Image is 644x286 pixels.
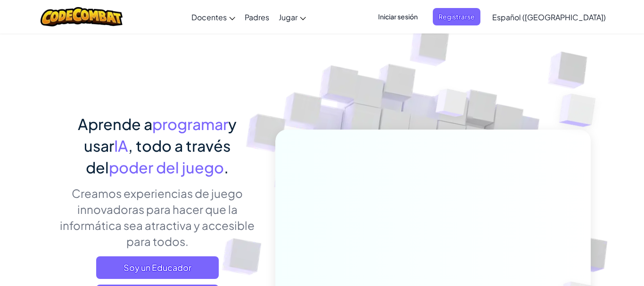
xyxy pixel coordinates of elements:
span: IA [114,136,128,155]
a: Jugar [274,4,311,30]
a: Español ([GEOGRAPHIC_DATA]) [487,4,611,30]
button: Registrarse [433,8,480,25]
a: Docentes [187,4,240,30]
span: programar [152,114,228,133]
img: Overlap cubes [418,70,486,140]
span: , todo a través del [86,136,231,177]
button: Iniciar sesión [372,8,423,25]
span: Docentes [191,12,227,22]
a: Padres [240,4,274,30]
span: Jugar [279,12,297,22]
img: CodeCombat logo [41,7,123,26]
p: Creamos experiencias de juego innovadoras para hacer que la informática sea atractiva y accesible... [53,185,261,249]
img: Overlap cubes [540,71,622,150]
span: . [224,158,229,177]
span: Español ([GEOGRAPHIC_DATA]) [492,12,606,22]
a: Soy un Educador [96,256,219,279]
span: poder del juego [109,158,224,177]
span: Aprende a [78,114,152,133]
